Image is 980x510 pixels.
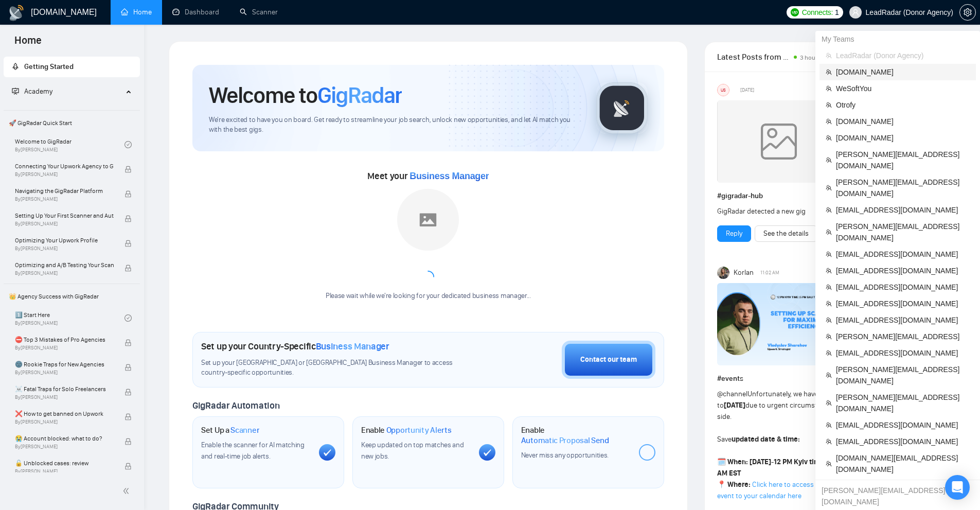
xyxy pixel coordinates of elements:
[367,170,489,182] span: Meet your
[386,425,452,435] span: Opportunity Alerts
[15,133,124,156] a: Welcome to GigRadarBy[PERSON_NAME]
[835,7,839,18] span: 1
[361,441,464,461] span: Keep updated on top matches and new jobs.
[124,265,132,272] span: lock
[826,461,832,467] span: team
[760,268,779,277] span: 11:02 AM
[752,480,826,489] a: Click here to access the
[596,82,648,134] img: gigradar-logo.png
[826,251,832,257] span: team
[15,433,114,444] span: 😭 Account blocked: what to do?
[124,166,132,173] span: lock
[15,235,114,245] span: Optimizing Your Upwork Profile
[15,186,114,196] span: Navigating the GigRadar Platform
[15,394,114,400] span: By [PERSON_NAME]
[836,419,970,431] span: [EMAIL_ADDRESS][DOMAIN_NAME]
[836,149,970,171] span: [PERSON_NAME][EMAIL_ADDRESS][DOMAIN_NAME]
[836,116,970,127] span: [DOMAIN_NAME]
[5,113,139,133] span: 🚀 GigRadar Quick Start
[815,31,980,47] div: My Teams
[15,260,114,270] span: Optimizing and A/B Testing Your Scanner for Better Results
[826,52,832,59] span: team
[397,189,459,251] img: placeholder.png
[836,265,970,276] span: [EMAIL_ADDRESS][DOMAIN_NAME]
[201,358,474,378] span: Set up your [GEOGRAPHIC_DATA] or [GEOGRAPHIC_DATA] Business Manager to access country-specific op...
[521,451,609,460] span: Never miss any opportunities.
[15,370,114,376] span: By [PERSON_NAME]
[5,286,139,307] span: 👑 Agency Success with GigRadar
[521,435,609,446] span: Automatic Proposal Send
[15,384,114,394] span: ☠️ Fatal Traps for Solo Freelancers
[836,66,970,78] span: [DOMAIN_NAME]
[24,87,52,96] span: Academy
[562,341,655,379] button: Contact our team
[718,84,729,96] div: US
[8,5,25,21] img: logo
[826,85,832,92] span: team
[732,435,800,444] strong: updated date & time:
[209,115,580,135] span: We're excited to have you on board. Get ready to streamline your job search, unlock new opportuni...
[316,341,389,352] span: Business Manager
[172,8,219,16] a: dashboardDashboard
[717,267,729,279] img: Korlan
[717,458,726,466] span: 🗓️
[15,171,114,178] span: By [PERSON_NAME]
[836,298,970,309] span: [EMAIL_ADDRESS][DOMAIN_NAME]
[15,409,114,419] span: ❌ How to get banned on Upwork
[836,392,970,414] span: [PERSON_NAME][EMAIL_ADDRESS][DOMAIN_NAME]
[836,452,970,475] span: [DOMAIN_NAME][EMAIL_ADDRESS][DOMAIN_NAME]
[826,372,832,378] span: team
[15,245,114,252] span: By [PERSON_NAME]
[826,400,832,406] span: team
[717,480,726,489] span: 📍
[319,291,537,301] div: Please wait while we're looking for your dedicated business manager...
[12,87,19,95] span: fund-projection-screen
[124,339,132,346] span: lock
[422,271,434,283] span: loading
[826,102,832,108] span: team
[750,458,771,466] strong: [DATE]
[826,135,832,141] span: team
[122,486,133,496] span: double-left
[12,63,19,70] span: rocket
[826,207,832,213] span: team
[826,333,832,340] span: team
[230,425,259,435] span: Scanner
[12,87,52,96] span: Academy
[836,132,970,144] span: [DOMAIN_NAME]
[15,359,114,370] span: 🌚 Rookie Traps for New Agencies
[959,4,976,21] button: setting
[317,81,402,109] span: GigRadar
[826,422,832,428] span: team
[124,141,132,148] span: check-circle
[15,468,114,474] span: By [PERSON_NAME]
[24,62,74,71] span: Getting Started
[836,314,970,326] span: [EMAIL_ADDRESS][DOMAIN_NAME]
[717,283,841,365] img: F09DQRWLC0N-Event%20with%20Vlad%20Sharahov.png
[836,177,970,199] span: [PERSON_NAME][EMAIL_ADDRESS][DOMAIN_NAME]
[836,282,970,293] span: [EMAIL_ADDRESS][DOMAIN_NAME]
[717,190,942,202] h1: # gigradar-hub
[724,401,745,410] strong: [DATE]
[815,482,980,510] div: oleksandr.b+1@gigradar.io
[836,436,970,447] span: [EMAIL_ADDRESS][DOMAIN_NAME]
[763,228,809,239] a: See the details
[15,335,114,345] span: ⛔ Top 3 Mistakes of Pro Agencies
[836,364,970,386] span: [PERSON_NAME][EMAIL_ADDRESS][DOMAIN_NAME]
[826,438,832,445] span: team
[826,69,832,75] span: team
[826,350,832,356] span: team
[6,33,50,55] span: Home
[734,267,754,278] span: Korlan
[826,157,832,163] span: team
[717,373,942,384] h1: # events
[124,413,132,420] span: lock
[15,210,114,221] span: Setting Up Your First Scanner and Auto-Bidder
[409,171,489,181] span: Business Manager
[826,229,832,235] span: team
[240,8,278,16] a: searchScanner
[836,83,970,94] span: WeSoftYou
[124,463,132,470] span: lock
[717,458,886,478] strong: 12 PM Kyiv time | 5 PM Bali time | 5 AM EST
[836,221,970,243] span: [PERSON_NAME][EMAIL_ADDRESS][DOMAIN_NAME]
